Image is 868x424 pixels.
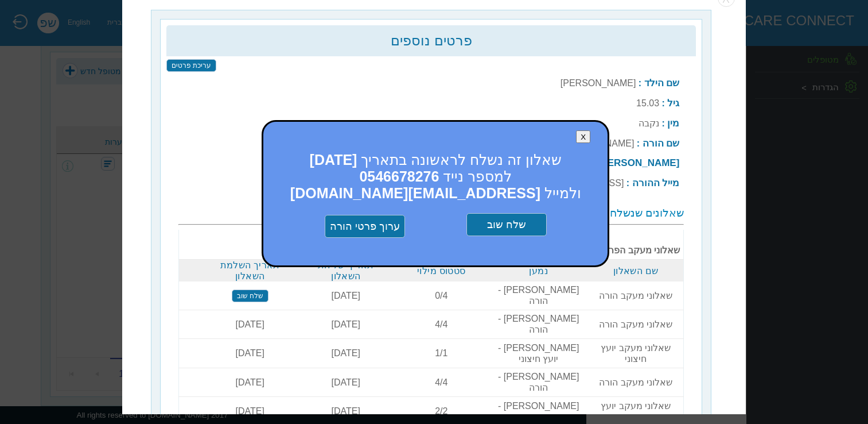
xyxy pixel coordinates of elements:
[298,368,394,397] td: [DATE]
[560,79,636,88] label: [PERSON_NAME]
[172,33,690,49] h2: פרטים נוספים
[662,99,665,109] b: :
[394,368,489,397] td: 4/4
[361,152,562,168] span: שאלון זה נשלח לראשונה בתאריך
[489,310,589,339] td: [PERSON_NAME] - הורה
[588,282,684,311] td: שאלוני מעקב הורה
[202,260,298,282] th: תאריך השלמת השאלון
[668,118,680,129] b: מין
[202,368,298,397] td: [DATE]
[202,310,298,339] td: [DATE]
[232,290,268,302] input: שלח שוב
[489,368,589,397] td: [PERSON_NAME] - הורה
[644,78,680,89] b: שם הילד
[202,339,298,368] td: [DATE]
[588,339,684,368] td: שאלוני מעקב יועץ חיצוני
[466,214,547,237] input: שלח שוב
[394,339,489,368] td: 1/1
[489,282,589,311] td: [PERSON_NAME] - הורה
[598,158,680,169] b: [PERSON_NAME]
[394,282,489,311] td: 0/4
[394,260,489,282] th: סטטוס מילוי
[544,185,581,201] span: ולמייל
[298,310,394,339] td: [DATE]
[489,339,589,368] td: [PERSON_NAME] - יועץ חיצוני
[489,260,589,282] th: נמען
[443,168,512,184] span: למספר נייד
[639,119,659,129] label: נקבה
[166,60,216,72] input: עריכת פרטים
[632,178,680,189] b: מייל ההורה
[310,152,357,168] b: [DATE]
[643,138,680,149] b: שם הורה
[360,168,439,184] b: 0546678276
[626,179,629,188] b: :
[298,339,394,368] td: [DATE]
[325,215,405,238] input: ערוך פרטי הורה
[662,119,665,129] b: :
[298,260,394,282] th: תאריך שליחת השאלון
[588,368,684,397] td: שאלוני מעקב הורה
[205,234,680,256] b: שאלוני מעקב הפרעות קשב וריכוז
[668,98,680,109] b: גיל
[298,282,394,311] td: [DATE]
[607,207,684,219] span: שאלונים שנשלחו
[394,310,489,339] td: 4/4
[637,139,640,149] b: :
[588,260,684,282] th: שם השאלון
[576,130,590,143] button: X
[636,99,659,109] label: 15.03
[639,79,641,88] b: :
[588,310,684,339] td: שאלוני מעקב הורה
[290,185,540,201] b: [EMAIL_ADDRESS][DOMAIN_NAME]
